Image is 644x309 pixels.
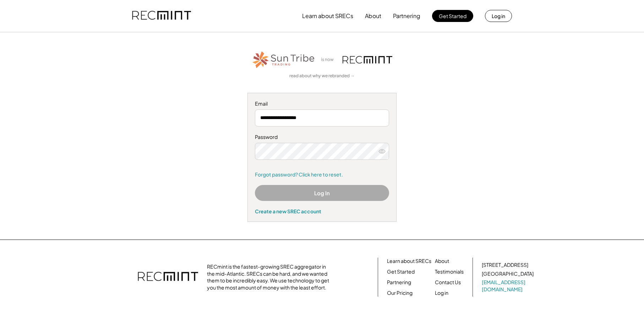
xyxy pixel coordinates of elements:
[289,73,355,79] a: read about why we rebranded →
[435,268,464,275] a: Testimonials
[387,290,413,297] a: Our Pricing
[302,9,353,23] button: Learn about SRECs
[435,279,461,286] a: Contact Us
[482,279,535,293] a: [EMAIL_ADDRESS][DOMAIN_NAME]
[485,10,512,22] button: Log in
[435,258,449,265] a: About
[138,265,198,290] img: recmint-logotype%403x.png
[482,262,528,269] div: [STREET_ADDRESS]
[255,100,389,107] div: Email
[255,208,389,214] div: Create a new SREC account
[255,134,389,141] div: Password
[343,56,392,63] img: recmint-logotype%403x.png
[432,10,473,22] button: Get Started
[319,57,339,63] div: is now
[207,263,333,291] div: RECmint is the fastest-growing SREC aggregator in the mid-Atlantic. SRECs can be hard, and we wan...
[387,279,411,286] a: Partnering
[387,258,431,265] a: Learn about SRECs
[387,268,415,275] a: Get Started
[435,290,448,297] a: Log in
[252,50,316,69] img: STT_Horizontal_Logo%2B-%2BColor.png
[255,171,389,178] a: Forgot password? Click here to reset.
[393,9,420,23] button: Partnering
[132,4,191,28] img: recmint-logotype%403x.png
[365,9,381,23] button: About
[255,185,389,201] button: Log In
[482,270,534,277] div: [GEOGRAPHIC_DATA]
